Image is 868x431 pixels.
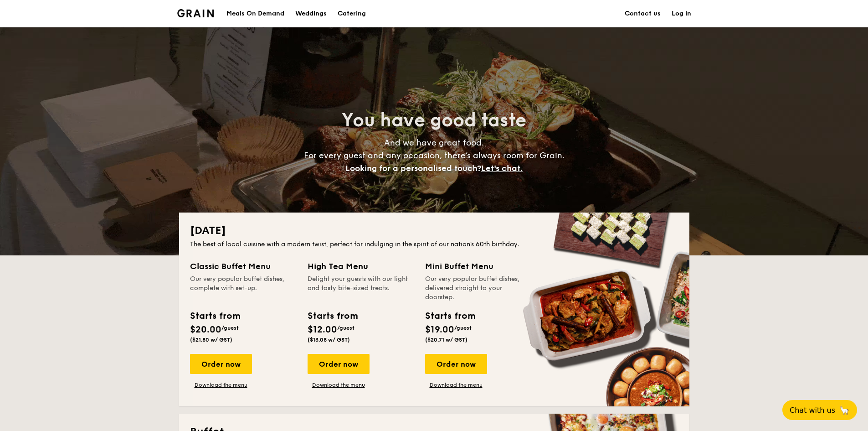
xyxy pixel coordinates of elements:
[425,260,532,273] div: Mini Buffet Menu
[190,354,252,374] div: Order now
[454,325,472,331] span: /guest
[308,354,370,374] div: Order now
[177,9,214,17] a: Logotype
[782,400,857,420] button: Chat with us🦙
[425,309,475,323] div: Starts from
[304,138,565,173] span: And we have great food. For every guest and any occasion, there’s always room for Grain.
[337,325,354,331] span: /guest
[308,324,337,335] span: $12.00
[308,275,414,302] div: Delight your guests with our light and tasty bite-sized treats.
[190,223,678,238] h2: [DATE]
[790,406,835,415] span: Chat with us
[190,240,678,249] div: The best of local cuisine with a modern twist, perfect for indulging in the spirit of our nation’...
[425,324,454,335] span: $19.00
[190,324,221,335] span: $20.00
[342,109,526,131] span: You have good taste
[308,309,357,323] div: Starts from
[425,381,487,389] a: Download the menu
[481,163,523,173] span: Let's chat.
[221,325,239,331] span: /guest
[839,405,850,415] span: 🦙
[190,381,252,389] a: Download the menu
[425,275,532,302] div: Our very popular buffet dishes, delivered straight to your doorstep.
[190,309,240,323] div: Starts from
[425,337,467,343] span: ($20.71 w/ GST)
[190,275,297,302] div: Our very popular buffet dishes, complete with set-up.
[308,381,370,389] a: Download the menu
[345,163,481,173] span: Looking for a personalised touch?
[177,9,214,17] img: Grain
[425,354,487,374] div: Order now
[190,337,232,343] span: ($21.80 w/ GST)
[308,337,350,343] span: ($13.08 w/ GST)
[190,260,297,273] div: Classic Buffet Menu
[308,260,414,273] div: High Tea Menu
